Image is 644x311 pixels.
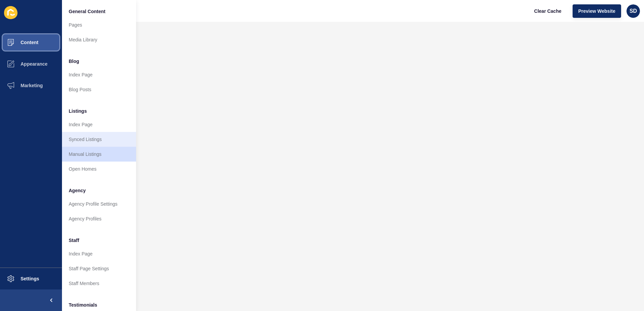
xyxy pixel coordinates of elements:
span: SD [630,8,637,14]
a: Staff Members [62,276,136,291]
a: Synced Listings [62,132,136,147]
a: Index Page [62,117,136,132]
span: Listings [69,108,87,114]
span: General Content [69,8,105,15]
a: Index Page [62,246,136,261]
span: Agency [69,187,86,194]
button: Preview Website [573,4,621,18]
span: Clear Cache [534,8,561,14]
a: Staff Page Settings [62,261,136,276]
span: Testimonials [69,302,97,308]
span: Blog [69,58,79,65]
a: Manual Listings [62,147,136,162]
a: Media Library [62,32,136,47]
button: Clear Cache [528,4,567,18]
a: Open Homes [62,162,136,176]
a: Agency Profile Settings [62,197,136,211]
span: Staff [69,237,79,244]
a: Agency Profiles [62,211,136,226]
span: Preview Website [578,8,615,14]
a: Pages [62,18,136,32]
a: Index Page [62,67,136,82]
a: Blog Posts [62,82,136,97]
